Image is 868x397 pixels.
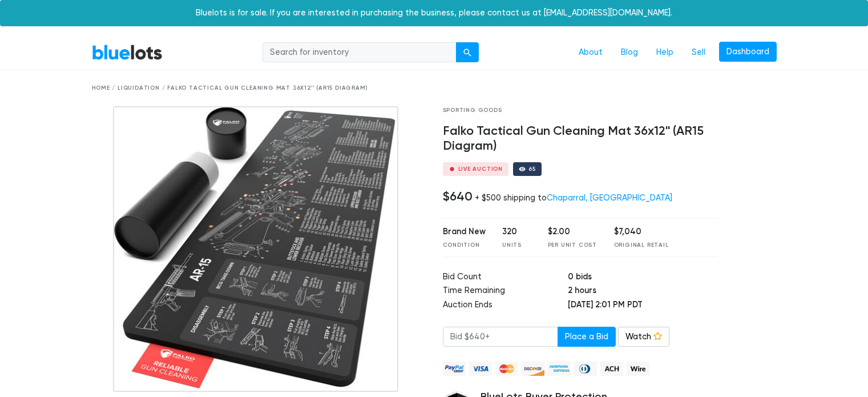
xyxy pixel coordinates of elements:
div: Condition [443,241,486,250]
a: Dashboard [719,42,777,62]
button: Place a Bid [558,327,616,347]
h4: $640 [443,189,473,204]
td: Bid Count [443,271,568,285]
img: discover-82be18ecfda2d062aad2762c1ca80e2d36a4073d45c9e0ffae68cd515fbd3d32.png [522,362,544,376]
td: Time Remaining [443,284,568,299]
td: 2 hours [568,284,718,299]
div: $7,040 [614,226,669,238]
img: american_express-ae2a9f97a040b4b41f6397f7637041a5861d5f99d0716c09922aba4e24c8547d.png [548,362,571,376]
img: paypal_credit-80455e56f6e1299e8d57f40c0dcee7b8cd4ae79b9eccbfc37e2480457ba36de9.png [443,362,466,376]
div: 320 [502,226,531,238]
input: Bid $640+ [443,327,558,347]
a: About [570,42,612,63]
td: 0 bids [568,271,718,285]
div: Home / Liquidation / Falko Tactical Gun Cleaning Mat 36x12'' (AR15 Diagram) [92,84,777,93]
a: BlueLots [92,44,163,61]
a: Help [647,42,683,63]
div: Per Unit Cost [548,241,597,250]
div: Original Retail [614,241,669,250]
input: Search for inventory [263,42,457,63]
div: Live Auction [458,166,503,172]
a: Blog [612,42,647,63]
div: Sporting Goods [443,106,718,115]
a: Watch [618,327,669,347]
a: Chaparral, [GEOGRAPHIC_DATA] [547,193,672,203]
img: mastercard-42073d1d8d11d6635de4c079ffdb20a4f30a903dc55d1612383a1b395dd17f39.png [495,362,518,376]
td: Auction Ends [443,299,568,313]
a: Sell [683,42,714,63]
img: wire-908396882fe19aaaffefbd8e17b12f2f29708bd78693273c0e28e3a24408487f.png [627,362,649,376]
div: Units [502,241,531,250]
div: 65 [528,166,536,172]
img: diners_club-c48f30131b33b1bb0e5d0e2dbd43a8bea4cb12cb2961413e2f4250e06c020426.png [574,362,597,376]
div: + $500 shipping to [475,193,672,203]
h4: Falko Tactical Gun Cleaning Mat 36x12'' (AR15 Diagram) [443,124,718,154]
td: [DATE] 2:01 PM PDT [568,299,718,313]
img: ach-b7992fed28a4f97f893c574229be66187b9afb3f1a8d16a4691d3d3140a8ab00.png [600,362,623,376]
div: Brand New [443,226,486,238]
img: 4831ec17-2ad8-4750-aab5-9740054623f0-1676304185.jpg [113,106,398,392]
img: visa-79caf175f036a155110d1892330093d4c38f53c55c9ec9e2c3a54a56571784bb.png [469,362,492,376]
div: $2.00 [548,226,597,238]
